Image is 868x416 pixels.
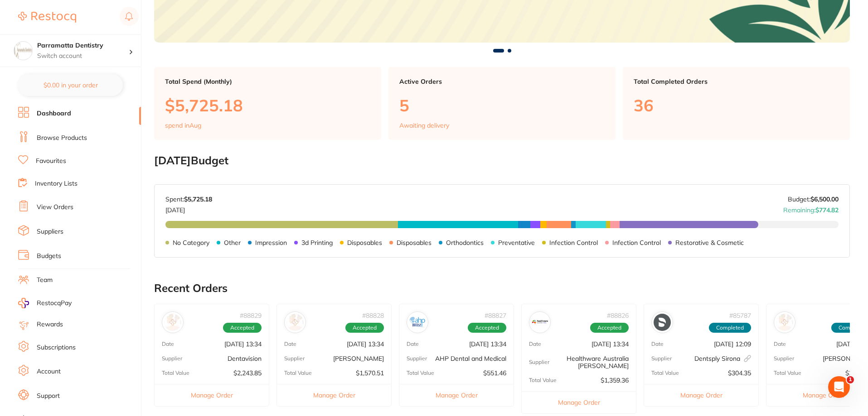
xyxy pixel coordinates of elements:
h2: [DATE] Budget [154,154,850,167]
a: Total Completed Orders36 [623,67,850,140]
img: Henry Schein Halas [776,314,793,331]
button: Manage Order [522,391,636,413]
button: Manage Order [155,384,269,406]
a: Inventory Lists [35,179,78,188]
p: Dentavision [228,355,262,362]
a: Rewards [37,320,63,329]
p: $304.35 [728,369,751,377]
p: Dentsply Sirona [694,355,751,362]
a: Dashboard [37,109,71,118]
strong: $6,500.00 [810,195,839,203]
span: RestocqPay [37,299,72,308]
p: $1,570.51 [356,369,384,377]
a: Subscriptions [37,343,76,352]
p: [DATE] 13:34 [347,340,384,348]
a: Browse Products [37,134,87,143]
p: Supplier [407,355,427,362]
p: Preventative [498,239,535,246]
span: 1 [847,376,854,383]
p: # 85787 [729,312,751,319]
p: Impression [255,239,287,246]
p: Date [162,341,174,347]
a: Support [37,392,60,401]
img: Dentsply Sirona [654,314,671,331]
span: Accepted [345,323,384,333]
a: Active Orders5Awaiting delivery [388,67,616,140]
p: Orthodontics [446,239,484,246]
p: Supplier [162,355,182,362]
span: Accepted [590,323,629,333]
p: $551.46 [483,369,506,377]
strong: $5,725.18 [184,195,212,203]
p: Supplier [774,355,794,362]
p: Budget: [788,196,839,203]
p: Disposables [347,239,382,246]
p: Switch account [37,52,129,61]
p: Total Value [284,370,312,376]
p: Date [774,341,786,347]
p: [DATE] 13:34 [224,340,262,348]
p: [DATE] 13:34 [592,340,629,348]
span: Completed [709,323,751,333]
img: AHP Dental and Medical [409,314,426,331]
p: $2,243.85 [233,369,262,377]
img: Henry Schein Halas [286,314,304,331]
p: Supplier [284,355,305,362]
a: Account [37,367,61,376]
h4: Parramatta Dentistry [37,41,129,50]
a: View Orders [37,203,73,212]
p: [DATE] 12:09 [714,340,751,348]
p: [DATE] 13:34 [469,340,506,348]
p: 3d Printing [301,239,333,246]
span: Accepted [468,323,506,333]
p: Date [407,341,419,347]
p: Total Value [529,377,557,383]
p: Infection Control [549,239,598,246]
p: $1,359.36 [601,377,629,384]
span: Accepted [223,323,262,333]
p: Spent: [165,196,212,203]
a: Total Spend (Monthly)$5,725.18spend inAug [154,67,381,140]
p: Date [284,341,296,347]
p: Restorative & Cosmetic [675,239,744,246]
p: # 88829 [240,312,262,319]
img: Healthware Australia Ridley [531,314,548,331]
p: Infection Control [612,239,661,246]
p: Other [224,239,241,246]
p: $5,725.18 [165,96,370,115]
img: RestocqPay [18,298,29,308]
button: Manage Order [399,384,514,406]
button: Manage Order [644,384,758,406]
p: Supplier [529,359,549,365]
p: [PERSON_NAME] [333,355,384,362]
img: Dentavision [164,314,181,331]
p: spend in Aug [165,122,201,129]
a: Budgets [37,252,61,261]
p: Total Value [162,370,189,376]
p: Total Value [407,370,434,376]
p: [DATE] [165,203,212,214]
button: $0.00 in your order [18,74,123,96]
a: Team [37,276,53,285]
strong: $774.82 [815,206,839,214]
a: RestocqPay [18,298,72,308]
p: Remaining: [783,203,839,214]
p: Healthware Australia [PERSON_NAME] [549,355,629,369]
a: Suppliers [37,227,63,236]
p: # 88827 [485,312,506,319]
iframe: Intercom live chat [828,376,850,398]
p: Total Completed Orders [634,78,839,85]
img: Restocq Logo [18,12,76,23]
p: AHP Dental and Medical [435,355,506,362]
h2: Recent Orders [154,282,850,295]
p: Supplier [651,355,672,362]
a: Restocq Logo [18,7,76,28]
button: Manage Order [277,384,391,406]
p: # 88828 [362,312,384,319]
p: 36 [634,96,839,115]
p: # 88826 [607,312,629,319]
a: Favourites [36,157,66,166]
img: Parramatta Dentistry [14,42,32,60]
p: Total Value [774,370,801,376]
p: Total Value [651,370,679,376]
